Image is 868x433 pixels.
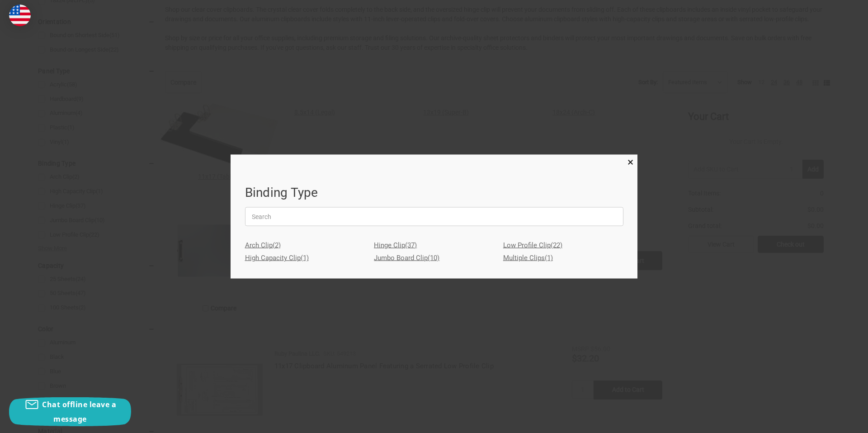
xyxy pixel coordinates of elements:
[9,5,31,26] img: duty and tax information for United States
[245,238,365,252] a: Arch Clip(2)
[245,252,365,265] a: High Capacity Clip(1)
[626,157,635,166] a: Close
[374,252,494,265] a: Jumbo Board Clip(10)
[245,207,623,226] input: Search
[405,241,417,249] span: (37)
[301,254,309,262] span: (1)
[551,241,562,249] span: (22)
[428,254,439,262] span: (10)
[503,238,623,252] a: Low Profile Clip(22)
[627,156,633,169] span: ×
[503,252,623,265] a: Multiple Clips(1)
[545,254,553,262] span: (1)
[374,238,494,252] a: Hinge Clip(37)
[273,241,281,249] span: (2)
[42,400,116,424] span: Chat offline leave a message
[245,183,623,202] h1: Binding Type
[793,409,868,433] iframe: Google Customer Reviews
[9,397,131,426] button: Chat offline leave a message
